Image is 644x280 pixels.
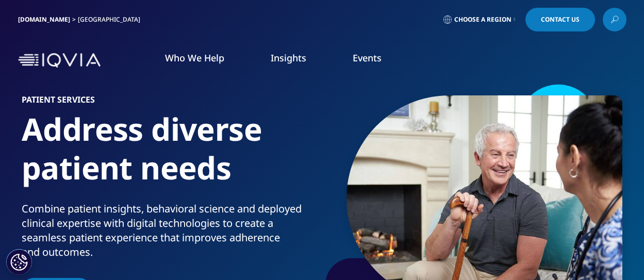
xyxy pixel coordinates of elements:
[22,202,318,259] div: Combine patient insights, behavioral science and deployed clinical expertise with digital technol...
[78,15,144,24] div: [GEOGRAPHIC_DATA]
[454,15,511,24] span: Choose a Region
[18,15,70,24] a: [DOMAIN_NAME]
[353,52,382,64] a: Events
[105,36,626,85] nav: Primary
[165,52,224,64] a: Who We Help
[22,110,318,202] h1: Address diverse patient needs
[18,53,101,68] img: IQVIA Healthcare Information Technology and Pharma Clinical Research Company
[541,17,580,23] span: Contact Us
[271,52,306,64] a: Insights
[6,249,32,275] button: Cookie Settings
[525,8,595,31] a: Contact Us
[22,95,318,110] h6: Patient Services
